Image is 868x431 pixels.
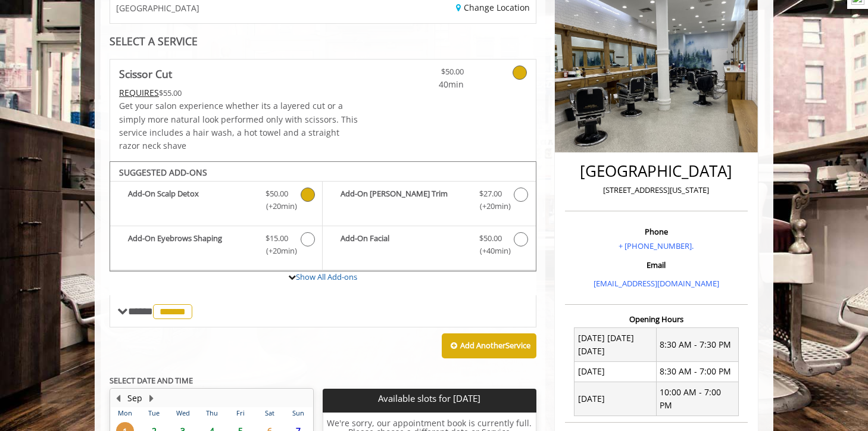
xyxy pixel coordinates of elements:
b: Add-On [PERSON_NAME] Trim [341,188,467,213]
span: (+20min ) [473,200,508,213]
span: This service needs some Advance to be paid before we block your appointment [119,87,159,98]
span: (+20min ) [260,245,295,257]
th: Fri [226,407,255,419]
label: Add-On Eyebrows Shaping [116,232,316,260]
b: Add Another Service [460,340,530,351]
a: + [PHONE_NUMBER]. [619,241,694,251]
button: Add AnotherService [442,333,536,358]
span: $50.00 [479,232,502,245]
p: Available slots for [DATE] [327,393,531,404]
td: 10:00 AM - 7:00 PM [656,382,738,416]
a: [EMAIL_ADDRESS][DOMAIN_NAME] [594,278,719,289]
th: Sun [284,407,313,419]
span: 40min [394,78,464,91]
th: Thu [197,407,226,419]
div: $55.00 [119,86,358,99]
span: $50.00 [266,188,288,200]
span: (+20min ) [260,200,295,213]
h2: [GEOGRAPHIC_DATA] [568,163,745,180]
div: Scissor Cut Add-onS [110,161,536,272]
b: Add-On Scalp Detox [128,188,254,213]
b: Scissor Cut [119,65,172,82]
button: Sep [127,392,142,405]
label: Add-On Scalp Detox [116,188,316,215]
b: SUGGESTED ADD-ONS [119,167,207,178]
a: $50.00 [394,60,464,91]
p: [STREET_ADDRESS][US_STATE] [568,184,745,196]
h3: Opening Hours [565,315,748,323]
a: Show All Add-ons [296,271,357,282]
h3: Email [568,261,745,269]
th: Mon [111,407,139,419]
span: (+40min ) [473,245,508,257]
span: $15.00 [266,232,288,245]
td: 8:30 AM - 7:00 PM [656,361,738,382]
td: [DATE] [574,382,657,416]
label: Add-On Beard Trim [329,188,529,215]
div: SELECT A SERVICE [110,36,536,47]
label: Add-On Facial [329,232,529,260]
span: [GEOGRAPHIC_DATA] [116,4,199,13]
b: Add-On Eyebrows Shaping [128,232,254,257]
button: Previous Month [113,392,123,405]
th: Sat [255,407,283,419]
b: Add-On Facial [341,232,467,257]
th: Wed [168,407,197,419]
a: Change Location [456,2,530,13]
span: $27.00 [479,188,502,200]
td: [DATE] [574,361,657,382]
td: [DATE] [DATE] [DATE] [574,328,657,362]
p: Get your salon experience whether its a layered cut or a simply more natural look performed only ... [119,99,358,153]
th: Tue [139,407,168,419]
button: Next Month [146,392,156,405]
h3: Phone [568,227,745,236]
td: 8:30 AM - 7:30 PM [656,328,738,362]
b: SELECT DATE AND TIME [110,375,193,386]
